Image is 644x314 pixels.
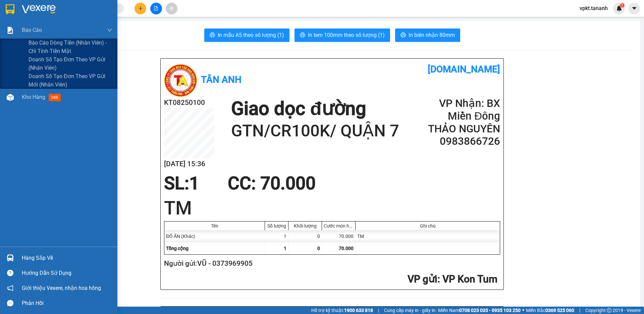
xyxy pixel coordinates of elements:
strong: 0708 023 035 - 0935 103 250 [459,308,521,313]
div: Số lượng [267,223,286,229]
h1: GTN/CR100K/ QUẬN 7 [231,120,399,142]
span: 70.000 [339,246,354,251]
h2: : VP Kon Tum [164,272,497,286]
span: 1 [621,3,623,8]
h2: KT08250100 [164,97,214,108]
div: 70.000 [322,230,356,242]
span: In mẫu A5 theo số lượng (1) [218,31,284,39]
div: Ghi chú [357,223,498,229]
button: plus [135,3,146,14]
span: printer [300,32,305,39]
span: Báo cáo [22,26,42,34]
div: Phản hồi [22,298,112,308]
div: TM [356,230,500,242]
button: file-add [150,3,162,14]
span: printer [210,32,215,39]
b: [DOMAIN_NAME] [428,64,500,75]
span: ⚪️ [522,309,524,312]
img: warehouse-icon [7,94,14,101]
div: ĐỒ ĂN (Khác) [164,230,265,242]
h2: 0983866726 [420,135,500,148]
span: notification [7,285,13,291]
span: SL: [164,173,189,194]
div: 1 [265,230,288,242]
h2: THẢO NGUYÊN [420,123,500,135]
span: message [7,300,13,306]
span: | [378,307,379,314]
strong: 0369 525 060 [545,308,574,313]
span: question-circle [7,270,13,276]
img: solution-icon [7,27,14,34]
span: Doanh số tạo đơn theo VP gửi (nhân viên) [29,55,112,72]
span: Hỗ trợ kỹ thuật: [311,307,373,314]
span: VP gửi [408,273,437,285]
span: printer [400,32,406,39]
span: Miền Nam [438,307,521,314]
div: Hướng dẫn sử dụng [22,268,112,278]
div: Hàng sắp về [22,253,112,263]
span: mới [49,94,61,101]
img: logo.jpg [164,64,198,97]
h1: Giao dọc đường [231,97,399,120]
h2: Người gửi: VŨ - 0373969905 [164,258,497,269]
span: copyright [607,308,611,313]
span: Cung cấp máy in - giấy in: [384,307,436,314]
span: Miền Bắc [526,307,574,314]
strong: 1900 633 818 [344,308,373,313]
h2: [DATE] 15:36 [164,159,214,170]
span: plus [138,6,143,11]
div: 0 [288,230,322,242]
img: warehouse-icon [7,254,14,261]
img: icon-new-feature [616,5,622,11]
img: logo-vxr [6,4,14,14]
span: Tổng cộng [166,246,189,251]
div: CC : 70.000 [224,173,320,193]
b: Tân Anh [201,74,241,85]
button: printerIn tem 100mm theo số lượng (1) [294,28,390,42]
span: In biên nhận 80mm [409,31,455,39]
span: 0 [317,246,320,251]
div: Tên [166,223,263,229]
span: 1 [189,173,199,194]
button: aim [166,3,177,14]
button: printerIn biên nhận 80mm [395,28,460,42]
button: printerIn mẫu A5 theo số lượng (1) [204,28,289,42]
span: Kho hàng [22,94,45,100]
span: Doanh số tạo đơn theo VP gửi mới (nhân viên) [29,72,112,89]
div: Cước món hàng [324,223,354,229]
span: Giới thiệu Vexere, nhận hoa hồng [22,284,101,292]
span: vpkt.tananh [574,4,613,12]
h1: TM [164,195,500,221]
h2: VP Nhận: BX Miền Đông [420,97,500,123]
div: Khối lượng [290,223,320,229]
span: In tem 100mm theo số lượng (1) [308,31,385,39]
span: aim [169,6,174,11]
sup: 1 [620,3,625,8]
span: caret-down [631,5,637,11]
span: 1 [284,246,286,251]
span: | [579,307,580,314]
button: caret-down [628,3,640,14]
span: down [107,27,112,33]
span: Báo cáo dòng tiền (nhân viên) - chỉ tính tiền mặt [29,39,112,55]
span: file-add [154,6,158,11]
